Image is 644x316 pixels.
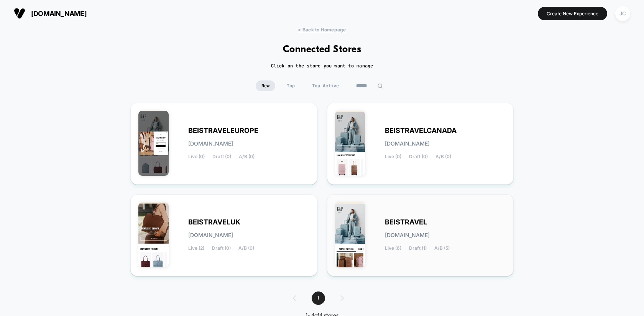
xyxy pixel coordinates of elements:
[538,7,607,20] button: Create New Experience
[239,154,255,159] span: A/B (0)
[377,83,383,89] img: edit
[409,246,427,251] span: Draft (1)
[11,7,89,20] button: [DOMAIN_NAME]
[385,219,427,225] span: BEISTRAVEL
[385,141,430,146] span: [DOMAIN_NAME]
[298,27,346,33] span: < Back to Homepage
[335,111,365,176] img: BEISTRAVELCANADA
[256,80,275,91] span: New
[238,246,254,251] span: A/B (0)
[212,246,231,251] span: Draft (0)
[312,291,325,305] span: 1
[434,246,450,251] span: A/B (5)
[385,128,457,133] span: BEISTRAVELCANADA
[188,128,258,133] span: BEISTRAVELEUROPE
[271,63,373,69] h2: Click on the store you want to manage
[188,232,233,238] span: [DOMAIN_NAME]
[188,154,205,159] span: Live (0)
[188,141,233,146] span: [DOMAIN_NAME]
[188,246,204,251] span: Live (2)
[385,232,430,238] span: [DOMAIN_NAME]
[283,44,361,55] h1: Connected Stores
[14,8,25,19] img: Visually logo
[138,202,169,267] img: BEISTRAVELUK
[138,111,169,176] img: BEISTRAVELEUROPE
[435,154,451,159] span: A/B (0)
[615,6,630,21] div: JC
[188,219,240,225] span: BEISTRAVELUK
[613,6,632,21] button: JC
[385,154,401,159] span: Live (0)
[212,154,231,159] span: Draft (0)
[335,202,365,267] img: BEISTRAVEL
[306,80,345,91] span: Top Active
[31,10,87,18] span: [DOMAIN_NAME]
[281,80,301,91] span: Top
[409,154,428,159] span: Draft (0)
[385,246,401,251] span: Live (6)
